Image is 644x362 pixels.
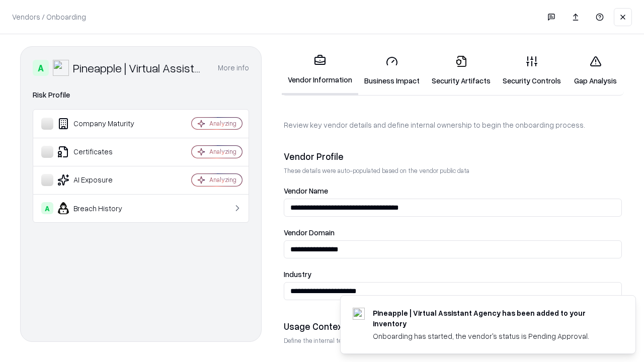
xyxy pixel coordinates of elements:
div: A [33,60,49,76]
div: Onboarding has started, the vendor's status is Pending Approval. [373,331,611,341]
img: Pineapple | Virtual Assistant Agency [53,60,69,76]
div: AI Exposure [41,174,162,186]
p: Review key vendor details and define internal ownership to begin the onboarding process. [284,120,622,130]
div: Pineapple | Virtual Assistant Agency has been added to your inventory [373,308,611,329]
div: Company Maturity [41,118,162,130]
button: More info [218,59,249,77]
label: Industry [284,270,622,278]
a: Business Impact [358,47,426,94]
div: Certificates [41,146,162,158]
div: Breach History [41,202,162,214]
a: Vendor Information [282,46,358,95]
a: Gap Analysis [567,47,624,94]
label: Vendor Name [284,187,622,195]
div: Analyzing [209,175,236,184]
img: trypineapple.com [353,308,365,320]
div: Analyzing [209,119,236,128]
div: Analyzing [209,147,236,156]
div: Vendor Profile [284,150,622,162]
div: Risk Profile [33,89,249,101]
p: Vendors / Onboarding [12,12,86,22]
label: Vendor Domain [284,229,622,236]
div: Pineapple | Virtual Assistant Agency [73,60,206,76]
a: Security Controls [497,47,567,94]
p: These details were auto-populated based on the vendor public data [284,166,622,175]
div: Usage Context [284,320,622,332]
div: A [41,202,53,214]
p: Define the internal team and reason for using this vendor. This helps assess business relevance a... [284,336,622,345]
a: Security Artifacts [426,47,497,94]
